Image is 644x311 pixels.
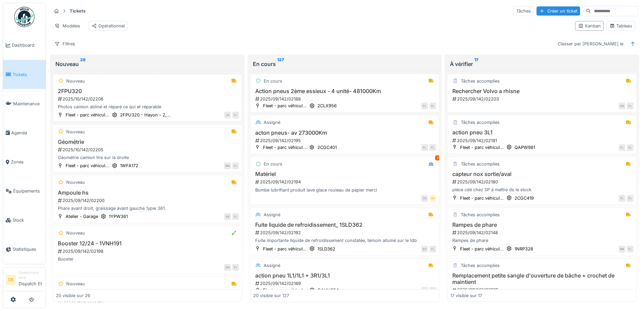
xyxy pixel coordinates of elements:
[3,60,46,89] a: Tickets
[224,112,231,118] div: JS
[627,246,634,252] div: FL
[610,23,632,29] div: Tableau
[51,39,78,49] div: Filtres
[3,235,46,264] a: Statistiques
[263,246,307,252] div: Fleet - parc véhicul...
[429,144,436,151] div: FL
[57,147,239,153] div: 2025/10/142/02205
[429,195,436,202] div: DE
[264,212,280,218] div: Assigné
[56,104,239,110] div: Photos camion abîmé et réparé ce qui et réparable
[66,162,109,169] div: Fleet - parc véhicul...
[619,195,625,202] div: FL
[619,144,625,151] div: FL
[66,230,85,236] div: Nouveau
[3,89,46,118] a: Maintenance
[253,60,437,68] div: En cours
[253,237,436,244] div: Fuite importante liquide de refroidissement constatée, témoin allumé sur le tdb
[120,162,138,169] div: 1WFA172
[474,60,478,68] sup: 17
[3,177,46,206] a: Équipements
[80,60,86,68] sup: 26
[264,262,280,269] div: Assigné
[11,130,43,136] span: Agenda
[3,118,46,147] a: Agenda
[461,119,500,126] div: Tâches accomplies
[253,130,436,136] h3: acton pneus- av 273000Km
[263,144,307,151] div: Fleet - parc véhicul...
[515,144,535,151] div: QAPW981
[232,264,239,271] div: FL
[224,162,231,169] div: RM
[56,190,239,196] h3: Ampoule hs
[450,237,634,244] div: Rampes de phare
[461,161,500,167] div: Tâches accomplies
[421,287,428,294] div: FL
[255,137,436,144] div: 2025/09/142/02195
[66,213,98,220] div: Atelier - Garage
[429,287,436,294] div: FL
[450,186,634,193] div: pièce cdé chez SP à mettre ds le stock
[253,171,436,177] h3: Matériel
[536,6,580,16] div: Créer un ticket
[56,240,239,247] h3: Booster 12/24 - 1VNH191
[120,112,171,118] div: 2FPU320 - Hayon - 2,...
[460,144,504,151] div: Fleet - parc véhicul...
[56,292,90,299] div: 20 visible sur 26
[66,179,85,185] div: Nouveau
[450,272,634,285] h3: Remplacement petite sangle d'ouverture de bâche + crochet de maintient
[56,88,239,94] h3: 2FPU320
[461,78,500,84] div: Tâches accomplies
[253,292,289,299] div: 20 visible sur 127
[452,137,634,144] div: 2025/09/142/02191
[255,179,436,185] div: 2025/09/142/02194
[66,281,85,287] div: Nouveau
[67,8,88,14] strong: Tickets
[461,212,500,218] div: Tâches accomplies
[253,88,436,94] h3: Action pneus 2ème essieux - 4 unité- 481000Km
[450,129,634,136] h3: action pneu 3L1
[513,6,534,16] div: Tâches
[19,270,43,281] div: Gestionnaire local
[57,96,239,102] div: 2025/10/142/02206
[627,195,634,202] div: FL
[460,246,504,252] div: Fleet - parc véhicul...
[66,78,85,84] div: Nouveau
[56,205,239,212] div: Phare avant droit, graissage avant gauche 1ypw 361.
[460,195,504,201] div: Fleet - parc véhicul...
[450,88,634,94] h3: Rechercher Volvo a rhisne
[450,60,634,68] div: À vérifier
[92,23,125,29] div: Opérationnel
[452,229,634,236] div: 2025/09/142/02148
[253,222,436,228] h3: Fuite liquide de refroidissement_ 1SLD362
[14,7,34,27] img: Badge_color-CXgf-gQk.svg
[452,96,634,102] div: 2025/09/142/02203
[619,103,625,109] div: ON
[66,129,85,135] div: Nouveau
[253,187,436,193] div: Bombe lubrifiant produit lave glace rouleau de papier merci
[317,103,337,109] div: 2CLX956
[263,287,307,293] div: Fleet - parc véhicul...
[6,270,43,291] a: DE Gestionnaire localDispatch Et
[555,39,626,49] div: Classer par [PERSON_NAME] le
[317,144,337,151] div: 2CGC401
[13,71,43,78] span: Tickets
[232,162,239,169] div: FL
[253,272,436,279] h3: action pneu 1L1/1L1 + 3R1/3L1
[13,246,43,252] span: Statistiques
[255,229,436,236] div: 2025/09/142/02192
[55,60,239,68] div: Nouveau
[109,213,128,220] div: 1YPW361
[3,148,46,177] a: Zones
[277,60,284,68] sup: 127
[56,154,239,161] div: Géométrie camion tire sur la droite
[619,246,625,252] div: MB
[264,119,280,126] div: Assigné
[56,256,239,262] div: Booster
[13,101,43,107] span: Maintenance
[421,144,428,151] div: FL
[51,21,83,31] div: Modèles
[515,195,534,201] div: 2CGC419
[421,195,428,202] div: CD
[57,248,239,254] div: 2025/09/142/02198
